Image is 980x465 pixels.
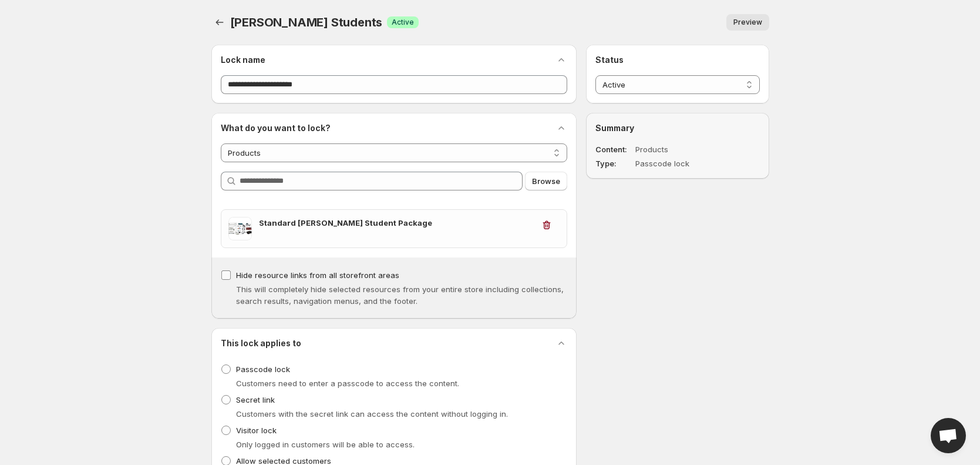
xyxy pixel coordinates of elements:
[236,409,508,419] span: Customers with the secret link can access the content without logging in.
[392,18,414,27] span: Active
[230,15,383,29] span: [PERSON_NAME] Students
[236,440,415,449] span: Only logged in customers will be able to access.
[221,122,331,134] h2: What do you want to lock?
[236,285,564,306] span: This will completely hide selected resources from your entire store including collections, search...
[532,175,560,187] span: Browse
[236,270,399,280] span: Hide resource links from all storefront areas
[595,54,759,66] h2: Status
[236,379,459,388] span: Customers need to enter a passcode to access the content.
[236,364,290,374] span: Passcode lock
[635,143,726,155] dd: Products
[221,54,265,66] h2: Lock name
[726,14,769,31] button: Preview
[236,426,277,435] span: Visitor lock
[211,14,228,31] button: Back
[236,395,275,404] span: Secret link
[635,158,726,169] dd: Passcode lock
[525,172,567,190] button: Browse
[733,18,762,27] span: Preview
[221,337,301,349] h2: This lock applies to
[595,143,633,155] dt: Content :
[931,418,966,453] div: Open chat
[595,158,633,169] dt: Type :
[595,122,759,134] h2: Summary
[259,217,534,229] h3: Standard [PERSON_NAME] Student Package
